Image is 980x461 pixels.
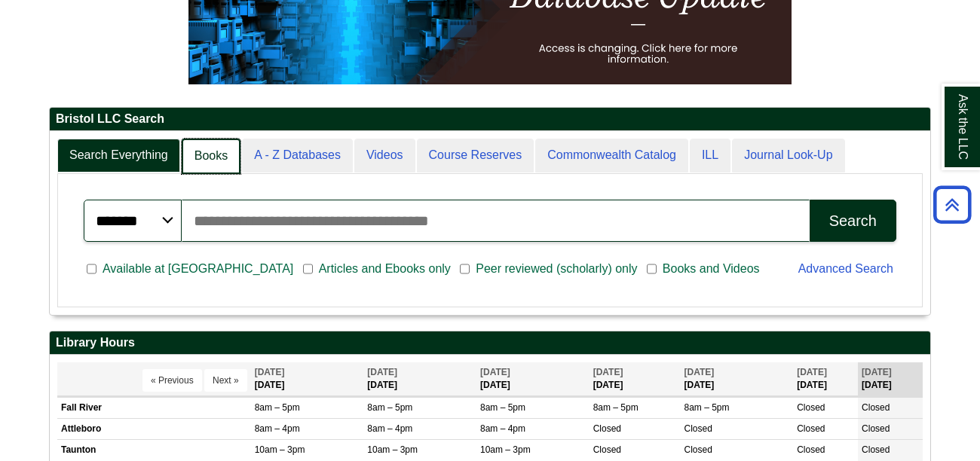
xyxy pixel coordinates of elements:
a: A - Z Databases [242,139,353,172]
a: Course Reserves [417,139,534,172]
a: Videos [354,139,415,172]
span: Closed [862,402,890,413]
span: Closed [862,444,890,455]
div: Search [829,212,877,230]
a: Books [182,139,240,174]
span: [DATE] [862,367,892,377]
h2: Library Hours [50,331,930,355]
span: 8am – 5pm [255,402,300,413]
span: Closed [593,423,621,434]
input: Available at [GEOGRAPHIC_DATA] [87,262,96,276]
span: Articles and Ebooks only [313,260,457,278]
td: Fall River [57,398,251,419]
span: Closed [862,423,890,434]
span: Available at [GEOGRAPHIC_DATA] [96,260,299,278]
input: Articles and Ebooks only [303,262,313,276]
td: Attleboro [57,419,251,440]
span: 8am – 4pm [255,423,300,434]
th: [DATE] [858,362,923,396]
span: Closed [797,444,825,455]
th: [DATE] [680,362,793,396]
span: 8am – 4pm [480,423,525,434]
span: [DATE] [797,367,827,377]
span: 8am – 4pm [367,423,412,434]
span: Closed [797,423,825,434]
button: « Previous [142,369,202,392]
span: [DATE] [480,367,510,377]
span: Closed [593,444,621,455]
span: 8am – 5pm [593,402,639,413]
input: Books and Videos [647,262,657,276]
th: [DATE] [363,362,476,396]
span: 10am – 3pm [367,444,418,455]
a: Advanced Search [798,262,893,275]
span: [DATE] [367,367,397,377]
a: Back to Top [928,194,976,215]
button: Next » [204,369,247,392]
td: Taunton [57,440,251,461]
a: Commonwealth Catalog [535,139,688,172]
a: Journal Look-Up [732,139,844,172]
span: 8am – 5pm [684,402,729,413]
th: [DATE] [590,362,681,396]
span: [DATE] [684,367,714,377]
span: 10am – 3pm [255,444,305,455]
th: [DATE] [476,362,590,396]
span: 8am – 5pm [480,402,525,413]
span: Closed [684,444,712,455]
a: ILL [690,139,730,172]
span: Closed [684,423,712,434]
button: Search [810,200,896,242]
th: [DATE] [793,362,858,396]
span: [DATE] [255,367,285,377]
span: Closed [797,402,825,413]
span: Peer reviewed (scholarly) only [470,260,643,278]
span: Books and Videos [657,260,766,278]
th: [DATE] [251,362,364,396]
span: 10am – 3pm [480,444,531,455]
span: 8am – 5pm [367,402,412,413]
input: Peer reviewed (scholarly) only [460,262,470,276]
span: [DATE] [593,367,623,377]
h2: Bristol LLC Search [50,108,930,131]
a: Search Everything [57,139,180,172]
